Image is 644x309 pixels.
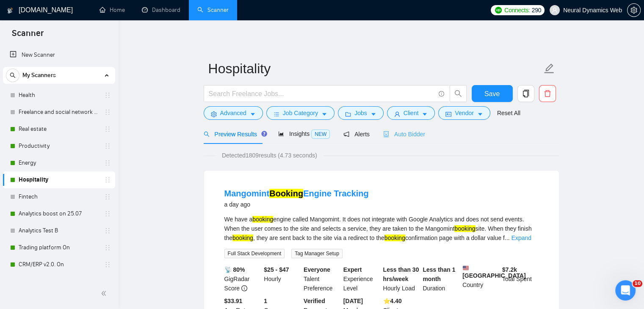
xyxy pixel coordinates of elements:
button: delete [539,85,556,102]
a: Trading platform On [19,239,99,256]
b: $33.91 [224,298,243,304]
span: search [6,72,19,78]
span: edit [544,63,555,74]
b: [GEOGRAPHIC_DATA] [462,265,526,279]
button: idcardVendorcaret-down [438,106,490,120]
b: ⭐️ 4.40 [383,298,402,304]
span: setting [211,111,217,117]
mark: booking [384,235,405,241]
a: CRM/ERP v2.0. Test B Off [19,273,99,290]
img: 🇺🇸 [463,265,469,271]
span: holder [104,177,111,183]
span: info-circle [439,91,444,97]
a: homeHome [100,6,125,14]
span: holder [104,193,111,200]
span: 290 [532,6,541,15]
b: Verified [304,298,325,304]
button: userClientcaret-down [387,106,435,120]
span: holder [104,261,111,268]
span: search [204,131,210,137]
b: $ 7.2k [502,266,517,273]
span: holder [104,210,111,217]
button: copy [517,85,534,102]
div: Talent Preference [302,265,342,293]
a: dashboardDashboard [142,6,180,14]
b: 📡 80% [224,266,245,273]
div: Tooltip anchor [260,130,268,138]
div: Duration [421,265,461,293]
a: Fintech [19,188,99,205]
a: CRM/ERP v2.0. On [19,256,99,273]
span: area-chart [278,131,284,137]
span: caret-down [370,111,376,117]
button: search [450,85,467,102]
span: holder [104,143,111,149]
input: Search Freelance Jobs... [209,88,435,99]
iframe: Intercom live chat [615,280,636,301]
span: ... [505,235,510,241]
b: [DATE] [343,298,363,304]
span: Insights [278,130,330,137]
span: Jobs [354,108,367,118]
span: Connects: [504,6,530,15]
span: caret-down [250,111,256,117]
button: settingAdvancedcaret-down [204,106,263,120]
span: holder [104,160,111,166]
span: bars [274,111,279,117]
span: holder [104,126,111,132]
div: Experience Level [342,265,381,293]
span: setting [627,7,640,14]
button: folderJobscaret-down [338,106,384,120]
b: $25 - $47 [264,266,289,273]
span: holder [104,109,111,116]
a: Energy [19,154,99,171]
span: Full Stack Development [224,249,285,258]
mark: booking [454,225,475,232]
span: Job Category [283,108,318,118]
span: Preview Results [204,131,265,138]
span: caret-down [477,111,483,117]
b: 1 [264,298,267,304]
span: Client [404,108,419,118]
a: MangomintBookingEngine Tracking [224,189,369,198]
button: setting [627,3,641,17]
span: NEW [311,130,330,139]
a: Freelance and social network (change includes) [19,104,99,121]
mark: booking [232,235,253,241]
div: Hourly [262,265,302,293]
span: notification [343,131,349,137]
span: 10 [633,280,642,287]
b: Less than 1 month [423,266,455,282]
a: Productivity [19,138,99,154]
span: folder [345,111,351,117]
img: logo [7,4,13,17]
span: Scanner [5,27,50,45]
input: Scanner name... [208,58,542,79]
a: Analytics Test B [19,222,99,239]
b: Everyone [304,266,330,273]
span: Detected 1809 results (4.73 seconds) [216,151,323,160]
li: New Scanner [3,47,115,63]
span: holder [104,244,111,251]
span: double-left [101,289,109,298]
span: Tag Manager Setup [291,249,343,258]
a: Reset All [497,108,520,118]
span: user [552,7,558,13]
span: user [394,111,400,117]
a: Hospitality [19,171,99,188]
img: upwork-logo.png [495,7,502,14]
span: My Scanners [22,67,56,84]
b: Expert [343,266,362,273]
a: Analytics boost on 25.07 [19,205,99,222]
div: GigRadar Score [223,265,263,293]
span: Vendor [455,108,473,118]
div: We have a engine called Mangomint. It does not integrate with Google Analytics and does not send ... [224,215,539,243]
button: search [6,69,19,82]
span: Alerts [343,131,370,138]
span: holder [104,227,111,234]
span: delete [539,90,556,97]
a: Health [19,87,99,104]
span: info-circle [241,285,247,291]
a: Expand [511,235,531,241]
span: robot [383,131,389,137]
